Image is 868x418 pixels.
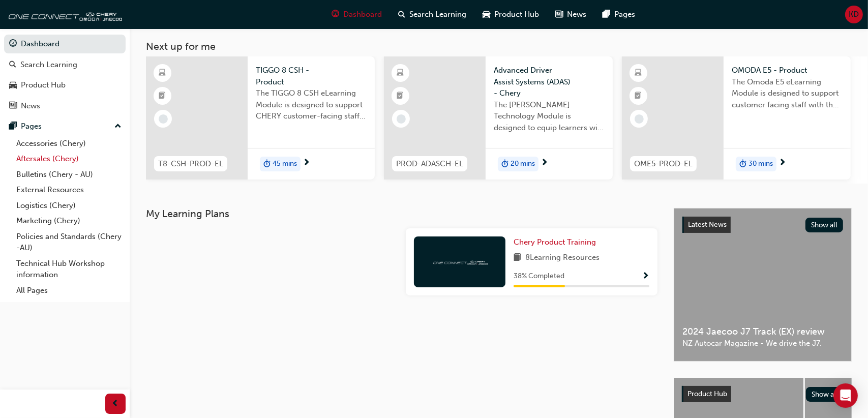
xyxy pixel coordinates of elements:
[12,213,126,229] a: Marketing (Chery)
[12,136,126,152] a: Accessories (Chery)
[682,338,843,349] span: NZ Autocar Magazine - We drive the J7.
[483,8,491,21] span: car-icon
[159,67,166,80] span: learningResourceType_ELEARNING-icon
[622,56,851,180] a: OME5-PROD-ELOMODA E5 - ProductThe Omoda E5 eLearning Module is designed to support customer facin...
[688,220,727,229] span: Latest News
[682,386,844,402] a: Product HubShow all
[130,41,868,52] h3: Next up for me
[410,9,467,20] span: Search Learning
[5,4,122,24] img: oneconnect
[21,79,66,91] div: Product Hub
[4,55,126,74] a: Search Learning
[494,65,605,99] span: Advanced Driver Assist Systems (ADAS) - Chery
[514,271,564,282] span: 38 % Completed
[20,59,77,71] div: Search Learning
[806,387,844,402] button: Show all
[344,9,382,20] span: Dashboard
[635,114,644,124] span: learningRecordVerb_NONE-icon
[432,257,488,266] img: oneconnect
[303,159,310,168] span: next-icon
[12,151,126,167] a: Aftersales (Chery)
[779,159,786,168] span: next-icon
[739,158,746,171] span: duration-icon
[324,4,391,25] a: guage-iconDashboard
[4,117,126,136] button: Pages
[567,9,587,20] span: News
[397,114,406,124] span: learningRecordVerb_NONE-icon
[9,102,17,111] span: news-icon
[12,283,126,298] a: All Pages
[9,61,16,70] span: search-icon
[273,158,297,170] span: 45 mins
[158,158,223,170] span: T8-CSH-PROD-EL
[9,81,17,90] span: car-icon
[514,236,600,248] a: Chery Product Training
[4,33,126,117] button: DashboardSearch LearningProduct HubNews
[114,120,122,133] span: up-icon
[391,4,475,25] a: search-iconSearch Learning
[849,9,859,20] span: KD
[4,35,126,53] a: Dashboard
[256,65,367,87] span: TIGGO 8 CSH - Product
[263,158,271,171] span: duration-icon
[548,4,595,25] a: news-iconNews
[511,158,535,170] span: 20 mins
[674,208,852,362] a: Latest NewsShow all2024 Jaecoo J7 Track (EX) reviewNZ Autocar Magazine - We drive the J7.
[384,56,613,180] a: PROD-ADASCH-ELAdvanced Driver Assist Systems (ADAS) - CheryThe [PERSON_NAME] Technology Module is...
[332,8,340,21] span: guage-icon
[146,56,375,180] a: T8-CSH-PROD-ELTIGGO 8 CSH - ProductThe TIGGO 8 CSH eLearning Module is designed to support CHERY ...
[4,97,126,115] a: News
[682,326,843,338] span: 2024 Jaecoo J7 Track (EX) review
[833,383,858,408] div: Open Intercom Messenger
[9,40,17,49] span: guage-icon
[159,89,166,103] span: booktick-icon
[845,6,863,23] button: KD
[396,158,463,170] span: PROD-ADASCH-EL
[642,270,649,283] button: Show Progress
[501,158,508,171] span: duration-icon
[635,67,642,80] span: learningResourceType_ELEARNING-icon
[12,256,126,283] a: Technical Hub Workshop information
[642,272,649,281] span: Show Progress
[475,4,548,25] a: car-iconProduct Hub
[687,390,727,398] span: Product Hub
[112,398,119,410] span: prev-icon
[397,67,404,80] span: learningResourceType_ELEARNING-icon
[146,208,657,220] h3: My Learning Plans
[732,65,843,76] span: OMODA E5 - Product
[603,8,611,21] span: pages-icon
[541,159,548,168] span: next-icon
[495,9,540,20] span: Product Hub
[805,218,844,232] button: Show all
[399,8,406,21] span: search-icon
[682,217,843,233] a: Latest NewsShow all
[634,158,693,170] span: OME5-PROD-EL
[12,182,126,198] a: External Resources
[21,121,42,132] div: Pages
[4,76,126,95] a: Product Hub
[749,158,773,170] span: 30 mins
[159,114,168,124] span: learningRecordVerb_NONE-icon
[732,76,843,111] span: The Omoda E5 eLearning Module is designed to support customer facing staff with the product and s...
[21,100,40,112] div: News
[12,229,126,256] a: Policies and Standards (Chery -AU)
[494,99,605,134] span: The [PERSON_NAME] Technology Module is designed to equip learners with essential knowledge about ...
[256,87,367,122] span: The TIGGO 8 CSH eLearning Module is designed to support CHERY customer-facing staff with the prod...
[397,89,404,103] span: booktick-icon
[9,122,17,131] span: pages-icon
[635,89,642,103] span: booktick-icon
[595,4,644,25] a: pages-iconPages
[525,252,600,264] span: 8 Learning Resources
[514,252,521,264] span: book-icon
[556,8,563,21] span: news-icon
[12,167,126,183] a: Bulletins (Chery - AU)
[514,237,596,247] span: Chery Product Training
[12,198,126,214] a: Logistics (Chery)
[615,9,636,20] span: Pages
